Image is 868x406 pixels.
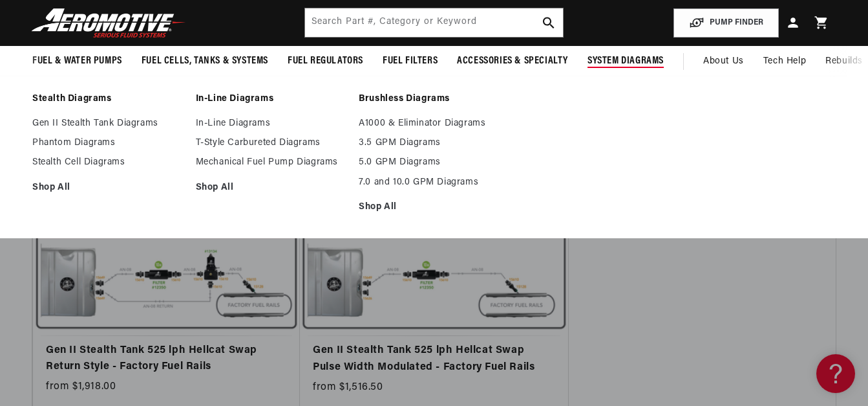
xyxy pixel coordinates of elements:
span: About Us [703,56,744,66]
a: In-Line Diagrams [196,93,346,105]
a: 5.0 GPM Diagrams [359,157,509,168]
a: 7.0 and 10.0 GPM Diagrams [359,177,509,188]
a: Brushless Diagrams [359,93,509,105]
a: Mechanical Fuel Pump Diagrams [196,157,346,168]
a: 3.5 GPM Diagrams [359,137,509,149]
button: PUMP FINDER [673,8,779,38]
a: Phantom Diagrams [32,137,183,149]
a: Shop All [359,201,509,213]
span: Fuel & Water Pumps [32,54,122,68]
span: Accessories & Specialty [457,54,568,68]
span: Fuel Cells, Tanks & Systems [142,54,268,68]
img: Aeromotive [28,8,189,38]
a: Gen II Stealth Tank Diagrams [32,118,183,130]
a: In-Line Diagrams [196,118,346,130]
a: A1000 & Eliminator Diagrams [359,118,509,130]
summary: Accessories & Specialty [447,46,578,76]
summary: Tech Help [754,46,816,77]
summary: Fuel & Water Pumps [23,46,132,76]
span: Rebuilds [825,54,863,69]
a: Shop All [32,182,183,194]
input: Search by Part Number, Category or Keyword [305,8,563,37]
a: About Us [693,46,754,77]
span: Fuel Filters [383,54,438,68]
summary: System Diagrams [578,46,673,76]
a: Gen II Stealth Tank 525 lph Hellcat Swap Pulse Width Modulated - Factory Fuel Rails [313,343,555,376]
span: Fuel Regulators [288,54,363,68]
a: Stealth Diagrams [32,93,183,105]
summary: Fuel Cells, Tanks & Systems [132,46,278,76]
a: T-Style Carbureted Diagrams [196,137,346,149]
span: Tech Help [763,54,806,69]
span: System Diagrams [587,54,664,68]
summary: Fuel Regulators [278,46,373,76]
summary: Fuel Filters [373,46,447,76]
a: Gen II Stealth Tank 525 lph Hellcat Swap Return Style - Factory Fuel Rails [46,343,287,376]
a: Stealth Cell Diagrams [32,157,183,168]
a: Shop All [196,182,346,194]
button: search button [535,8,563,37]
